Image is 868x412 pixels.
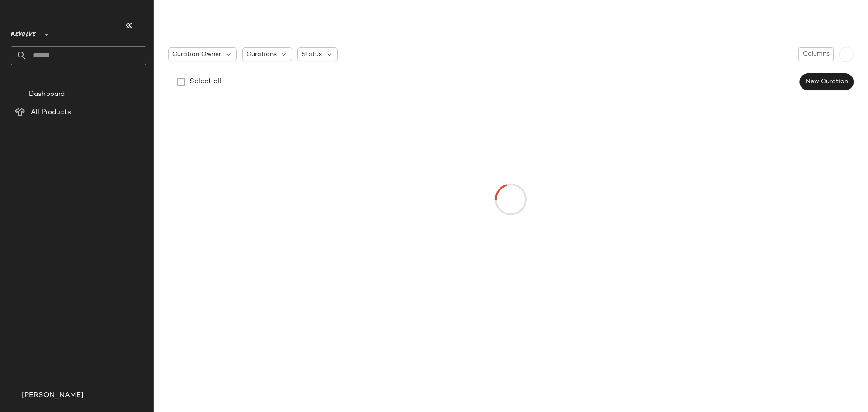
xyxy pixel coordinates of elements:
[22,390,84,401] span: [PERSON_NAME]
[31,107,71,118] span: All Products
[798,47,834,61] button: Columns
[800,73,854,90] button: New Curation
[172,50,221,59] span: Curation Owner
[11,24,36,41] span: Revolve
[805,78,848,85] span: New Curation
[246,50,277,59] span: Curations
[302,50,322,59] span: Status
[29,89,65,99] span: Dashboard
[802,51,830,58] span: Columns
[189,76,222,87] div: Select all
